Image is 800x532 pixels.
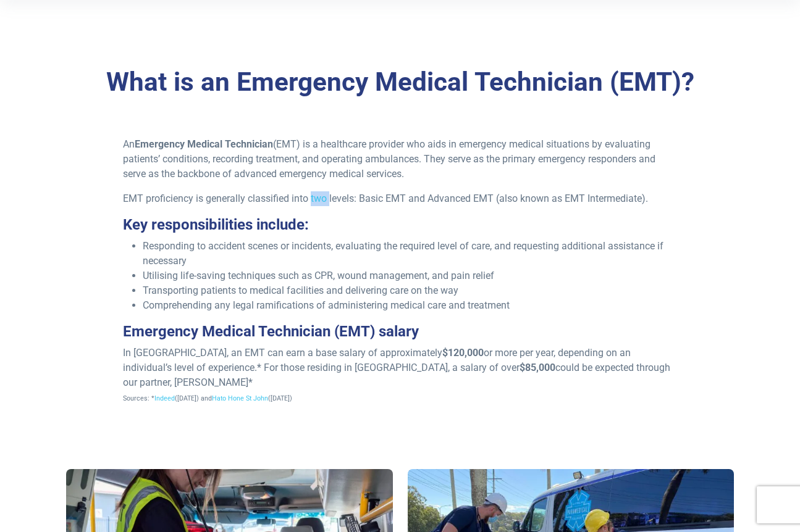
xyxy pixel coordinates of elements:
[123,394,292,402] span: Sources: * ([DATE]) and ([DATE])
[154,394,175,402] a: Indeed
[123,323,676,341] h3: Emergency Medical Technician (EMT) salary
[143,283,676,298] li: Transporting patients to medical facilities and delivering care on the way
[123,216,676,234] h3: Key responsibilities include:
[123,191,676,206] p: EMT proficiency is generally classified into two levels: Basic EMT and Advanced EMT (also known a...
[212,394,268,402] a: Hato Hone St John
[123,346,676,405] p: In [GEOGRAPHIC_DATA], an EMT can earn a base salary of approximately or more per year, depending ...
[143,268,676,283] li: Utilising life-saving techniques such as CPR, wound management, and pain relief
[442,347,484,359] strong: $120,000
[143,298,676,313] li: Comprehending any legal ramifications of administering medical care and treatment
[520,362,555,373] strong: $85,000
[135,138,273,150] strong: Emergency Medical Technician
[123,137,676,181] p: An (EMT) is a healthcare provider who aids in emergency medical situations by evaluating patients...
[66,67,733,98] h2: What is an Emergency Medical Technician (EMT)?
[143,239,676,268] li: Responding to accident scenes or incidents, evaluating the required level of care, and requesting...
